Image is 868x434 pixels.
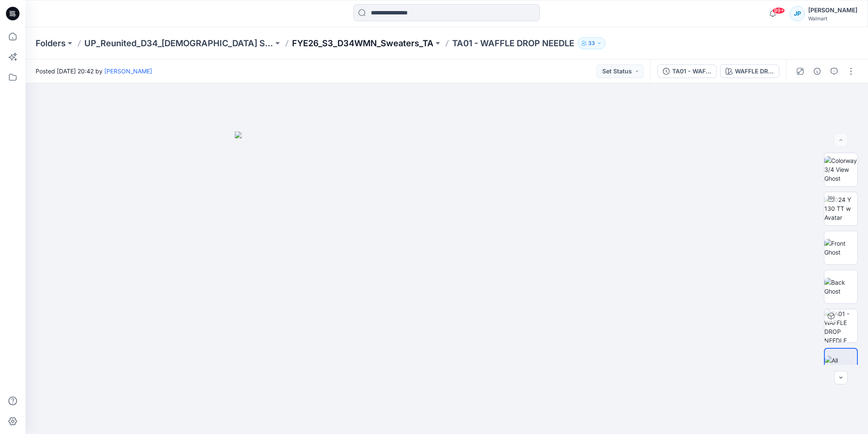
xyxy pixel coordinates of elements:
[578,37,606,49] button: 33
[657,64,717,78] button: TA01 - WAFFLE DROP NEEDLE
[84,37,273,49] a: UP_Reunited_D34_[DEMOGRAPHIC_DATA] Sweaters
[672,67,711,76] div: TA01 - WAFFLE DROP NEEDLE
[824,239,857,257] img: Front Ghost
[824,195,857,222] img: 2024 Y 130 TT w Avatar
[808,5,857,15] div: [PERSON_NAME]
[720,64,779,78] button: WAFFLE DROP NEEDLE
[36,37,66,49] a: Folders
[790,6,805,21] div: JP
[825,356,857,374] img: All colorways
[772,7,785,14] span: 99+
[292,37,434,49] a: FYE26_S3_D34WMN_Sweaters_TA
[824,309,857,342] img: TA01 - WAFFLE DROP NEEDLE WAFFLE DROP NEEDLE
[824,156,857,183] img: Colorway 3/4 View Ghost
[452,37,574,49] p: TA01 - WAFFLE DROP NEEDLE
[104,67,152,75] a: [PERSON_NAME]
[810,64,824,78] button: Details
[735,67,774,76] div: WAFFLE DROP NEEDLE
[824,278,857,296] img: Back Ghost
[808,15,857,22] div: Walmart
[36,67,152,76] span: Posted [DATE] 20:42 by
[588,39,595,48] p: 33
